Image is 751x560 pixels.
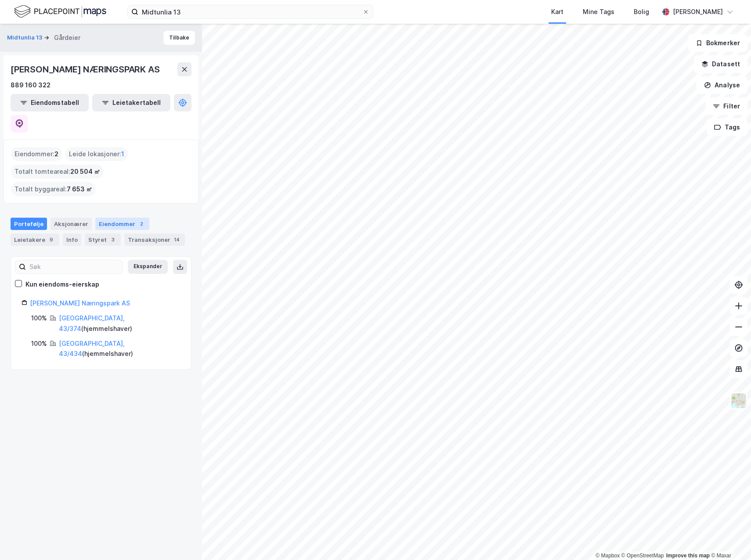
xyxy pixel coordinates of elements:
div: [PERSON_NAME] NÆRINGSPARK AS [11,62,161,76]
a: Mapbox [596,553,620,559]
div: Bolig [634,7,649,17]
button: Leietakertabell [92,94,170,111]
input: Søk [26,260,122,273]
span: 20 504 ㎡ [70,166,100,177]
span: 2 [54,149,58,159]
div: ( hjemmelshaver ) [59,313,181,334]
div: Totalt byggareal : [11,182,96,196]
button: Analyse [697,76,747,94]
div: Aksjonærer [51,218,92,230]
a: OpenStreetMap [621,553,664,559]
div: 100% [31,313,47,323]
div: Mine Tags [583,7,614,17]
iframe: Chat Widget [707,518,751,560]
div: 889 160 322 [11,80,51,90]
button: Midtunlia 13 [7,33,44,42]
div: Info [63,233,81,246]
a: [GEOGRAPHIC_DATA], 43/434 [59,340,125,358]
div: Kart [551,7,563,17]
div: 14 [172,235,181,244]
input: Søk på adresse, matrikkel, gårdeiere, leietakere eller personer [138,5,362,18]
button: Filter [705,97,747,115]
div: Gårdeier [54,32,80,43]
div: [PERSON_NAME] [673,7,723,17]
div: 9 [47,235,56,244]
div: Styret [85,233,121,246]
span: 7 653 ㎡ [67,184,92,194]
div: Leide lokasjoner : [65,147,128,161]
button: Ekspander [128,260,168,274]
div: Portefølje [11,218,47,230]
div: Kun eiendoms-eierskap [25,279,99,290]
div: 2 [137,219,146,228]
button: Bokmerker [688,34,747,52]
div: Eiendommer : [11,147,62,161]
img: Z [730,392,747,409]
a: Improve this map [666,553,710,559]
span: 1 [121,149,124,159]
button: Tags [707,118,747,136]
img: logo.f888ab2527a4732fd821a326f86c7f29.svg [14,4,106,19]
a: [GEOGRAPHIC_DATA], 43/374 [59,314,125,332]
button: Tilbake [163,31,195,45]
div: Eiendommer [95,218,149,230]
button: Eiendomstabell [11,94,89,111]
div: ( hjemmelshaver ) [59,338,181,359]
div: 3 [108,235,117,244]
div: Totalt tomteareal : [11,165,104,179]
div: Transaksjoner [124,233,185,246]
a: [PERSON_NAME] Næringspark AS [30,299,130,307]
button: Datasett [694,55,747,73]
div: 100% [31,338,47,349]
div: Leietakere [11,233,59,246]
